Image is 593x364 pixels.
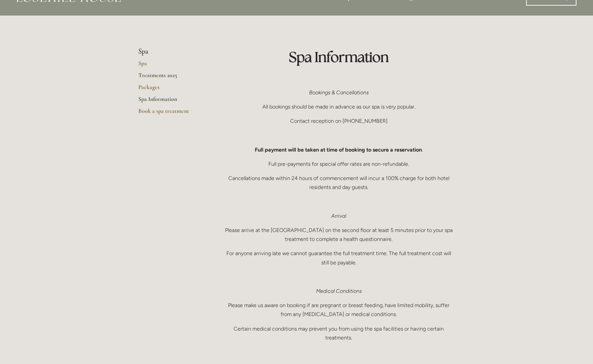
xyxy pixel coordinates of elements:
[255,147,422,153] strong: Full payment will be taken at time of booking to secure a reservation
[316,288,362,294] em: Medical Conditions
[138,47,202,56] li: Spa
[331,213,346,219] em: Arrival
[138,60,202,71] a: Spa
[223,159,455,168] p: Full pre-payments for special offer rates are non-refundable.
[223,145,455,154] p: .
[223,226,455,244] p: Please arrive at the [GEOGRAPHIC_DATA] on the second floor at least 5 minutes prior to your spa t...
[223,102,455,111] p: All bookings should be made in advance as our spa is very popular.
[223,249,455,267] p: For anyone arriving late we cannot guarantee the full treatment time. The full treatment cost wil...
[223,301,455,319] p: Please make us aware on booking if are pregnant or breast feeding, have limited mobility, suffer ...
[223,174,455,192] p: Cancellations made within 24 hours of commencement will incur a 100% charge for both hotel reside...
[289,48,389,66] strong: Spa Information
[223,324,455,342] p: Certain medical conditions may prevent you from using the spa facilities or having certain treatm...
[138,107,202,119] a: Book a spa treatment
[138,71,202,83] a: Treatments 2025
[223,116,455,125] p: Contact reception on [PHONE_NUMBER]
[309,89,369,96] em: Bookings & Cancellations
[138,83,202,95] a: Packages
[138,95,202,107] a: Spa Information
